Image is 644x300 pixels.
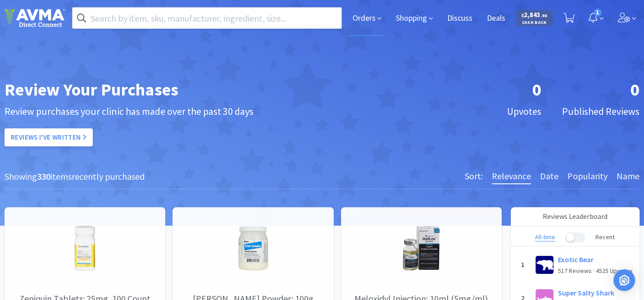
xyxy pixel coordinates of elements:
[558,254,634,266] a: Exotic Bear
[238,226,268,271] img: 1f45b5d7f7584e6b9efe94f7db7f3bb6_272399.jpeg
[595,233,614,241] span: Recent
[5,9,65,27] img: ab428b2523a64453a0cb423610d9ac4c_102.png
[5,104,507,119] h2: Review purchases your clinic has made over the past 30 days
[483,14,509,23] a: Deals
[507,104,541,119] h2: Upvotes
[540,169,558,184] h6: Date
[492,169,531,184] h6: Relevance
[558,287,634,299] a: Super Salty Shark
[507,76,541,104] h1: 0
[465,169,483,183] h6: Sort:
[403,226,440,271] img: 8d68d968d3614c05a5786581378542b5_6714.png
[535,233,555,241] span: All-time
[37,171,50,182] strong: 330
[517,259,528,271] p: 1
[562,76,639,104] h1: 0
[75,226,95,271] img: 0bf1e1848cdc42f2b822f8a5b0ac9a30_2050.jpeg
[511,207,639,227] h5: Reviews Leaderboard
[558,267,633,275] span: 517 Reviews · 4525 Upvotes
[5,76,507,104] h1: Review Your Purchases
[594,9,602,17] span: 1
[522,13,524,18] span: $
[444,14,476,23] a: Discuss
[562,104,639,119] h2: Published Reviews
[516,6,553,30] a: $2,843.98Cash Back
[522,20,547,26] span: Cash Back
[567,169,608,184] h6: Popularity
[5,128,93,146] a: Reviews I've Written
[73,8,341,28] input: Search by item, sku, manufacturer, ingredient, size...
[540,13,547,18] span: . 98
[522,10,547,19] span: 2,843
[613,269,635,291] div: Open Intercom Messenger
[617,169,639,184] h6: Name
[5,171,145,182] span: Showing item s recently purchased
